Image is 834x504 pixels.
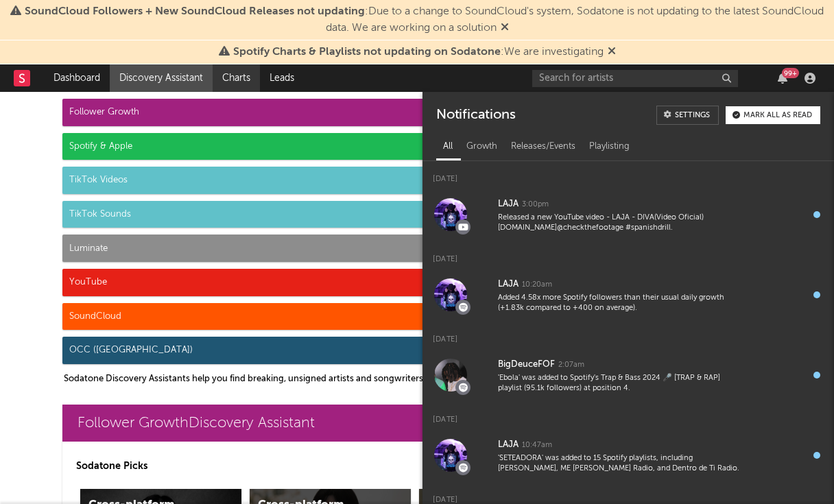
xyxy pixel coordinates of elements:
[213,64,260,92] a: Charts
[498,213,739,234] div: Released a new YouTube video - LAJA - DIVA(Video Oficial) [DOMAIN_NAME]@checkthefootage #spanishd...
[422,188,834,241] a: LAJA3:00pmReleased a new YouTube video - LAJA - DIVA(Video Oficial) [DOMAIN_NAME]@checkthefootage...
[422,268,834,322] a: LAJA10:20amAdded 4.58x more Spotify followers than their usual daily growth (+1.83k compared to +...
[260,64,304,92] a: Leads
[532,70,738,87] input: Search for artists
[62,99,730,126] div: Follower Growth
[675,112,710,119] div: Settings
[498,293,739,314] div: Added 4.58x more Spotify followers than their usual daily growth (+1.83k compared to +400 on aver...
[436,106,515,125] div: Notifications
[498,453,739,475] div: 'SETEADORA' was added to 15 Spotify playlists, including [PERSON_NAME], ME [PERSON_NAME] Radio, a...
[62,405,776,442] a: Follower GrowthDiscovery Assistant
[422,348,834,402] a: BigDeuceFOF2:07am'Ebola' was added to Spotify's Trap & Bass 2024 🎤 [TRAP & RAP] playlist (95.1k f...
[76,458,762,475] p: Sodatone Picks
[233,47,604,58] span: : We are investigating
[62,167,730,194] div: TikTok Videos
[422,322,834,348] div: [DATE]
[504,135,582,158] div: Releases/Events
[743,112,812,119] div: Mark all as read
[64,371,730,387] p: Sodatone Discovery Assistants help you find breaking, unsigned artists and songwriters across Spo...
[498,196,519,213] div: LAJA
[436,135,460,158] div: All
[460,135,504,158] div: Growth
[501,23,509,34] span: Dismiss
[498,373,739,394] div: 'Ebola' was added to Spotify's Trap & Bass 2024 🎤 [TRAP & RAP] playlist (95.1k followers) at posi...
[522,440,552,451] div: 10:47am
[558,360,584,370] div: 2:07am
[110,64,213,92] a: Discovery Assistant
[522,280,552,290] div: 10:20am
[656,106,719,125] a: Settings
[422,241,834,268] div: [DATE]
[498,437,519,453] div: LAJA
[62,269,730,296] div: YouTube
[62,133,730,160] div: Spotify & Apple
[422,402,834,429] div: [DATE]
[782,68,799,78] div: 99 +
[62,303,730,331] div: SoundCloud
[582,135,636,158] div: Playlisting
[498,357,555,373] div: BigDeuceFOF
[62,337,730,364] div: OCC ([GEOGRAPHIC_DATA])
[233,47,501,58] span: Spotify Charts & Playlists not updating on Sodatone
[25,6,365,17] span: SoundCloud Followers + New SoundCloud Releases not updating
[62,235,730,262] div: Luminate
[62,201,730,228] div: TikTok Sounds
[422,161,834,188] div: [DATE]
[608,47,616,58] span: Dismiss
[25,6,824,34] span: : Due to a change to SoundCloud's system, Sodatone is not updating to the latest SoundCloud data....
[522,200,549,210] div: 3:00pm
[422,429,834,482] a: LAJA10:47am'SETEADORA' was added to 15 Spotify playlists, including [PERSON_NAME], ME [PERSON_NAM...
[778,73,787,84] button: 99+
[726,106,820,124] button: Mark all as read
[498,276,519,293] div: LAJA
[44,64,110,92] a: Dashboard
